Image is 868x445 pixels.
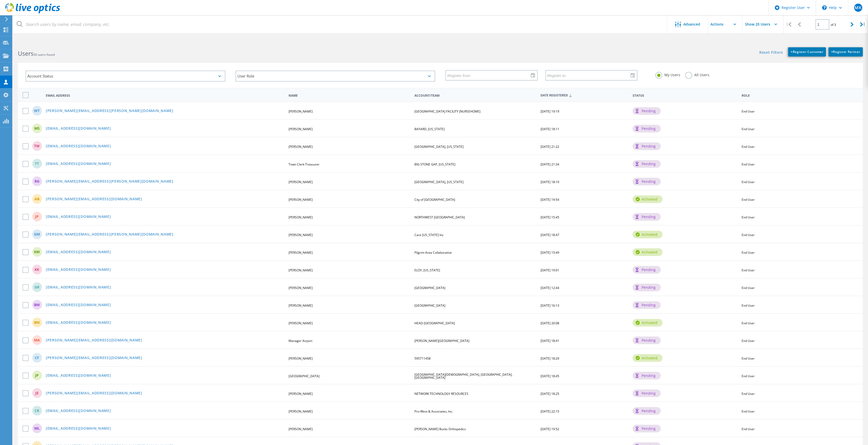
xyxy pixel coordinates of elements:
[633,372,661,380] div: pending
[541,268,559,272] span: [DATE] 19:01
[46,321,111,325] a: [EMAIL_ADDRESS][DOMAIN_NAME]
[546,70,633,80] input: Register to
[633,425,661,432] div: pending
[414,215,465,219] span: NORTHWEST [GEOGRAPHIC_DATA]
[633,337,661,344] div: pending
[414,372,512,380] span: [GEOGRAPHIC_DATA][DEMOGRAPHIC_DATA], [GEOGRAPHIC_DATA], [GEOGRAPHIC_DATA]
[855,6,861,10] span: MK
[289,392,313,396] span: [PERSON_NAME]
[541,374,559,378] span: [DATE] 18:45
[35,197,39,201] span: AB
[35,356,39,360] span: CF
[742,233,755,237] span: End User
[742,162,755,166] span: End User
[34,250,40,254] span: KM
[742,286,755,290] span: End User
[289,215,313,219] span: [PERSON_NAME]
[289,127,313,131] span: [PERSON_NAME]
[46,391,142,396] a: [PERSON_NAME][EMAIL_ADDRESS][DOMAIN_NAME]
[289,109,313,114] span: [PERSON_NAME]
[34,52,55,57] span: 50 users found
[742,144,755,149] span: End User
[46,409,111,413] a: [EMAIL_ADDRESS][DOMAIN_NAME]
[414,427,466,431] span: [PERSON_NAME] Bucks Orthopedics
[742,250,755,255] span: End User
[34,338,40,342] span: MA
[541,303,559,308] span: [DATE] 16:13
[46,109,173,113] a: [PERSON_NAME][EMAIL_ADDRESS][PERSON_NAME][DOMAIN_NAME]
[831,23,836,27] span: of 3
[46,215,111,219] a: [EMAIL_ADDRESS][DOMAIN_NAME]
[289,286,313,290] span: [PERSON_NAME]
[541,392,559,396] span: [DATE] 18:25
[788,47,826,57] a: +Register Customer
[633,301,661,309] div: pending
[633,390,661,397] div: pending
[685,72,709,77] label: All Users
[46,162,111,166] a: [EMAIL_ADDRESS][DOMAIN_NAME]
[289,356,313,361] span: [PERSON_NAME]
[541,180,559,184] span: [DATE] 18:19
[742,356,755,361] span: End User
[791,50,823,54] span: Register Customer
[35,391,39,395] span: JE
[541,250,559,255] span: [DATE] 15:49
[742,374,755,378] span: End User
[414,286,445,290] span: [GEOGRAPHIC_DATA]
[742,127,755,131] span: End User
[35,409,39,413] span: CR
[822,5,827,10] svg: \n
[414,409,453,414] span: Pro-West & Associates, Inc.
[46,427,111,431] a: [EMAIL_ADDRESS][DOMAIN_NAME]
[46,127,111,131] a: [EMAIL_ADDRESS][DOMAIN_NAME]
[742,197,755,202] span: End User
[289,321,313,325] span: [PERSON_NAME]
[541,215,559,219] span: [DATE] 15:45
[742,339,755,343] span: End User
[414,180,464,184] span: [GEOGRAPHIC_DATA], [US_STATE]
[289,94,410,97] span: Name
[742,409,755,414] span: End User
[655,72,680,77] label: My Users
[742,427,755,431] span: End User
[289,427,313,431] span: [PERSON_NAME]
[289,197,313,202] span: [PERSON_NAME]
[633,142,661,150] div: pending
[46,356,142,360] a: [PERSON_NAME][EMAIL_ADDRESS][DOMAIN_NAME]
[742,215,755,219] span: End User
[784,15,794,34] div: |
[289,180,313,184] span: [PERSON_NAME]
[742,303,755,308] span: End User
[633,407,661,415] div: pending
[414,356,431,361] span: 595711458
[541,409,559,414] span: [DATE] 22:15
[34,427,40,430] span: ML
[289,233,313,237] span: [PERSON_NAME]
[831,50,833,54] b: +
[13,15,667,33] input: Search users by name, email, company, etc.
[35,285,39,289] span: GR
[742,321,755,325] span: End User
[289,144,313,149] span: [PERSON_NAME]
[633,284,661,291] div: pending
[633,319,663,327] div: activated
[18,49,34,58] b: Users
[742,268,755,272] span: End User
[46,285,111,290] a: [EMAIL_ADDRESS][DOMAIN_NAME]
[414,197,455,202] span: City of [GEOGRAPHIC_DATA]
[46,144,111,149] a: [EMAIL_ADDRESS][DOMAIN_NAME]
[46,232,173,237] a: [PERSON_NAME][EMAIL_ADDRESS][PERSON_NAME][DOMAIN_NAME]
[633,354,663,362] div: activated
[46,374,111,378] a: [EMAIL_ADDRESS][DOMAIN_NAME]
[414,233,444,237] span: Care [US_STATE] Inc
[633,107,661,115] div: pending
[34,232,40,236] span: GM
[829,47,863,57] a: +Register Partner
[742,392,755,396] span: End User
[759,51,783,55] a: Reset Filters
[541,109,559,114] span: [DATE] 19:19
[26,71,225,82] div: Account Status
[414,127,445,131] span: BAYARD, [US_STATE]
[541,286,559,290] span: [DATE] 12:44
[34,127,40,130] span: MS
